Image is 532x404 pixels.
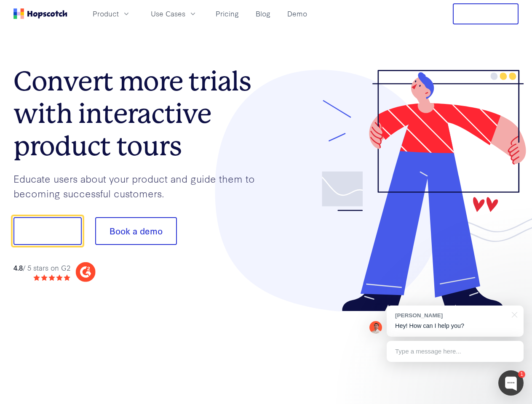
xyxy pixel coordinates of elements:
button: Product [88,7,136,21]
a: Demo [284,7,310,21]
span: Product [93,8,119,19]
h1: Convert more trials with interactive product tours [13,65,266,162]
div: Type a message here... [387,341,524,362]
a: Home [13,8,67,19]
div: [PERSON_NAME] [395,311,507,319]
button: Book a demo [95,217,177,245]
img: Mark Spera [369,321,382,334]
button: Use Cases [146,7,202,21]
div: 1 [518,371,525,378]
button: Show me! [13,217,82,245]
a: Blog [252,7,274,21]
p: Educate users about your product and guide them to becoming successful customers. [13,171,266,200]
button: Free Trial [453,3,519,24]
a: Pricing [212,7,242,21]
p: Hey! How can I help you? [395,322,515,330]
span: Use Cases [151,8,185,19]
div: / 5 stars on G2 [13,263,70,273]
strong: 4.8 [13,263,23,272]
